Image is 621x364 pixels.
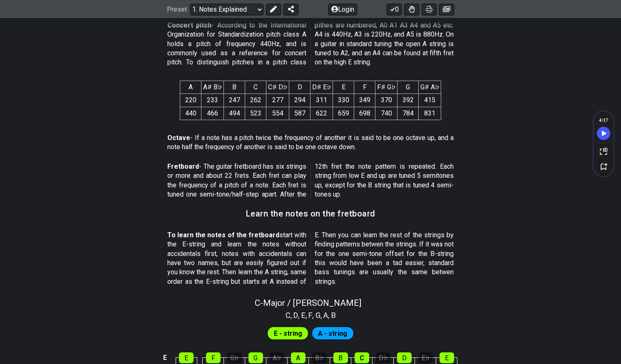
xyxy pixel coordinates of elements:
[274,327,302,339] span: First enable full edit mode to edit
[310,94,333,107] td: 311
[419,94,441,107] td: 415
[328,3,357,15] button: Login
[266,107,289,120] td: 554
[440,352,454,363] div: E
[224,107,245,120] td: 494
[375,107,397,120] td: 740
[224,94,245,107] td: 247
[167,231,454,286] p: start with the E-string and learn the notes without accidentals first, notes with accidentals can...
[310,107,333,120] td: 622
[397,107,419,120] td: 784
[354,81,375,93] th: F
[328,310,331,321] span: ,
[301,310,306,321] span: E
[245,94,266,107] td: 262
[333,352,348,363] div: B
[355,352,369,363] div: C
[418,352,433,363] div: E♭
[422,3,437,15] button: Print
[167,162,454,199] p: - The guitar fretboard has six strings or more and about 22 frets. Each fret can play the frequen...
[167,5,187,13] span: Preset
[312,352,327,363] div: B♭
[227,352,242,363] div: G♭
[266,94,289,107] td: 277
[180,81,201,93] th: A
[286,310,291,321] span: C
[224,81,245,93] th: B
[266,81,289,93] th: C♯ D♭
[419,107,441,120] td: 831
[306,310,309,321] span: ,
[289,81,310,93] th: D
[397,352,412,363] div: D
[289,94,310,107] td: 294
[167,21,211,29] strong: Concert pitch
[320,310,324,321] span: ,
[167,21,454,67] p: - According to the International Organization for Standardization pitch class A holds a pitch of ...
[397,94,419,107] td: 392
[289,107,310,120] td: 587
[180,107,201,120] td: 440
[270,352,284,363] div: A♭
[248,352,263,363] div: G
[283,3,298,15] button: Share Preset
[201,107,224,120] td: 466
[333,81,354,93] th: E
[206,352,221,363] div: F
[354,107,375,120] td: 698
[333,107,354,120] td: 659
[293,310,298,321] span: D
[376,352,390,363] div: D♭
[291,352,306,363] div: A
[298,310,301,321] span: ,
[375,94,397,107] td: 370
[310,81,333,93] th: D♯ E♭
[323,310,328,321] span: A
[266,3,281,15] button: Edit Preset
[318,327,347,339] span: First enable full edit mode to edit
[315,310,320,321] span: G
[354,94,375,107] td: 349
[375,81,397,93] th: F♯ G♭
[245,107,266,120] td: 523
[312,310,315,321] span: ,
[387,3,402,15] button: 0
[245,81,266,93] th: C
[308,310,312,321] span: F
[404,3,419,15] button: Toggle Dexterity for all fretkits
[291,310,294,321] span: ,
[167,133,454,152] p: - If a note has a pitch twice the frequency of another it is said to be one octave up, and a note...
[201,94,224,107] td: 233
[167,134,190,142] strong: Octave
[419,81,441,93] th: G♯ A♭
[167,162,199,170] strong: Fretboard
[439,3,454,15] button: Create image
[179,352,194,363] div: E
[180,94,201,107] td: 220
[333,94,354,107] td: 330
[397,81,419,93] th: G
[255,298,361,308] span: C - Major / [PERSON_NAME]
[190,3,263,15] select: Preset
[201,81,224,93] th: A♯ B♭
[246,209,375,218] h3: Learn the notes on the fretboard
[282,308,340,321] section: Scale pitch classes
[167,231,279,239] strong: To learn the notes of the fretboard
[331,310,336,321] span: B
